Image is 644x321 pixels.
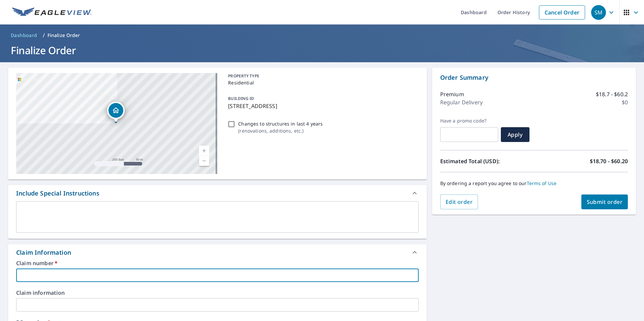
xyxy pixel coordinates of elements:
p: ( renovations, additions, etc. ) [238,127,323,134]
div: Claim Information [16,248,71,257]
a: Cancel Order [539,5,585,20]
label: Claim information [16,290,419,295]
a: Dashboard [8,30,40,41]
a: Current Level 17, Zoom In [199,146,209,156]
p: PROPERTY TYPE [228,73,416,79]
p: Regular Delivery [440,98,483,106]
button: Edit order [440,194,478,209]
span: Edit order [446,198,473,206]
p: By ordering a report you agree to our [440,180,628,186]
span: Dashboard [11,32,37,39]
a: Current Level 17, Zoom Out [199,156,209,166]
div: Dropped pin, building 1, Residential property, 2881 Plymouth Rd Cleveland, OH 44124 [107,102,125,122]
p: Residential [228,79,416,86]
span: Apply [506,131,524,138]
li: / [43,31,45,39]
label: Have a promo code? [440,118,498,124]
p: $18.7 - $60.2 [596,90,628,98]
span: Submit order [587,198,623,206]
p: Premium [440,90,464,98]
div: Claim Information [8,244,427,260]
p: $0 [622,98,628,106]
p: Order Summary [440,73,628,82]
div: SM [591,5,606,20]
nav: breadcrumb [8,30,636,41]
p: BUILDING ID [228,96,254,101]
a: Terms of Use [527,180,557,186]
p: Changes to structures in last 4 years [238,120,323,127]
img: EV Logo [12,7,92,17]
button: Apply [501,127,529,142]
p: Estimated Total (USD): [440,157,534,165]
p: [STREET_ADDRESS] [228,102,416,110]
p: Finalize Order [47,32,80,39]
label: Claim number [16,260,419,266]
p: $18.70 - $60.20 [590,157,628,165]
div: Include Special Instructions [8,185,427,201]
div: Include Special Instructions [16,189,99,198]
h1: Finalize Order [8,43,636,57]
button: Submit order [581,194,628,209]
